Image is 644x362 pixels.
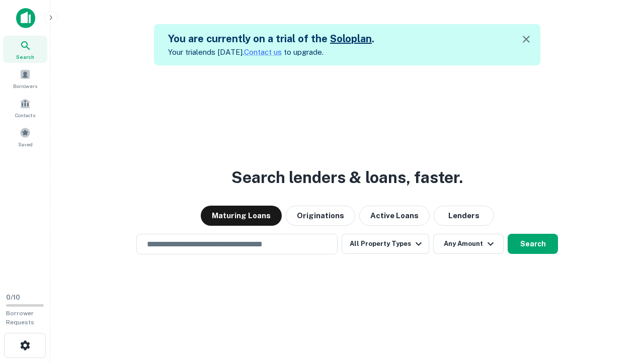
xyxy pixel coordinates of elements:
[168,31,374,46] h5: You are currently on a trial of the .
[508,234,558,254] button: Search
[3,123,47,150] a: Saved
[244,48,282,56] a: Contact us
[286,206,355,226] button: Originations
[3,36,47,63] a: Search
[15,111,35,119] span: Contacts
[16,8,35,28] img: capitalize-icon.png
[433,234,504,254] button: Any Amount
[434,206,494,226] button: Lenders
[6,294,20,301] span: 0 / 10
[3,94,47,121] a: Contacts
[231,165,463,190] h3: Search lenders & loans, faster.
[168,46,374,58] p: Your trial ends [DATE]. to upgrade.
[16,53,34,61] span: Search
[3,65,47,92] a: Borrowers
[594,282,644,330] iframe: Chat Widget
[330,33,372,45] a: Soloplan
[201,206,282,226] button: Maturing Loans
[359,206,430,226] button: Active Loans
[13,82,37,90] span: Borrowers
[18,140,33,148] span: Saved
[342,234,429,254] button: All Property Types
[6,310,34,326] span: Borrower Requests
